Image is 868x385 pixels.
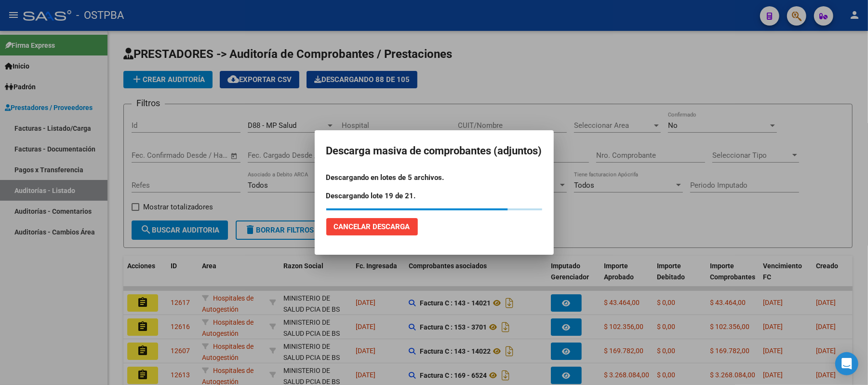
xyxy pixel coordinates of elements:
span: Cancelar Descarga [334,222,410,231]
p: Descargando en lotes de 5 archivos. [326,172,542,183]
div: Open Intercom Messenger [835,352,858,375]
p: Descargando lote 19 de 21. [326,191,542,202]
h2: Descarga masiva de comprobantes (adjuntos) [326,142,542,160]
button: Cancelar Descarga [326,218,418,235]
